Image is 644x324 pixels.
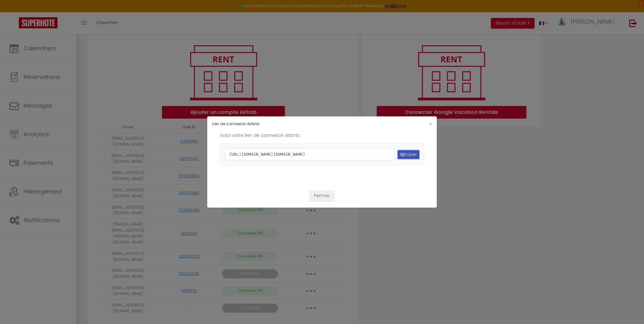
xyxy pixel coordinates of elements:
button: Close [429,121,432,127]
button: Copier [398,150,419,159]
p: Voici votre lien de connexion Airbnb : [220,132,424,139]
button: Fermer [309,191,335,201]
h4: Lien de connexion Airbnb [212,121,356,127]
span: [URL][DOMAIN_NAME][DOMAIN_NAME] [225,148,395,160]
span: × [429,120,432,128]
